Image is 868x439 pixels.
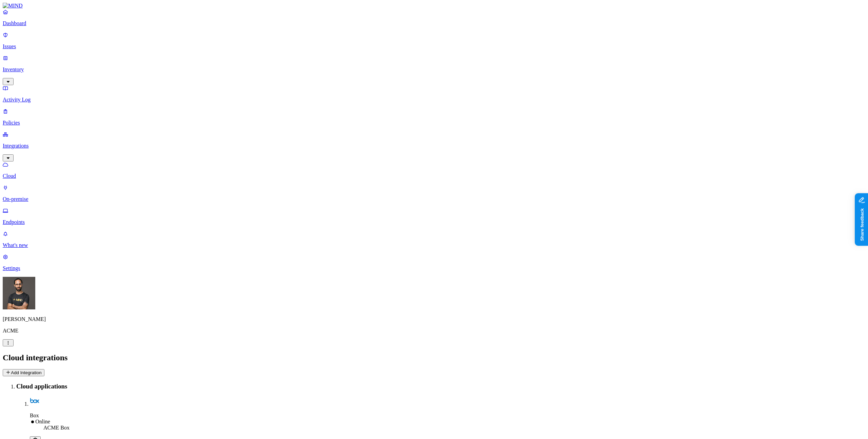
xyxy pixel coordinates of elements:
span: Online [35,419,50,424]
p: Settings [3,265,865,271]
span: Box [30,413,39,418]
p: On-premise [3,196,865,202]
button: Add Integration [3,369,44,376]
p: Cloud [3,173,865,179]
a: Integrations [3,131,865,160]
a: Dashboard [3,9,865,26]
a: Endpoints [3,208,865,225]
p: Dashboard [3,20,865,26]
a: Activity Log [3,85,865,103]
p: Policies [3,120,865,126]
a: MIND [3,3,865,9]
span: ACME Box [43,425,70,431]
h3: Cloud applications [16,383,865,390]
p: Endpoints [3,219,865,225]
p: What's new [3,242,865,248]
p: Inventory [3,66,865,73]
a: On-premise [3,185,865,202]
a: Cloud [3,161,865,179]
h2: Cloud integrations [3,353,865,362]
p: [PERSON_NAME] [3,316,865,322]
a: What's new [3,231,865,248]
a: Settings [3,254,865,271]
p: Activity Log [3,97,865,103]
a: Issues [3,32,865,50]
p: ACME [3,328,865,334]
a: Policies [3,108,865,126]
img: box [30,396,39,406]
img: Ohad Abarbanel [3,277,35,309]
a: Inventory [3,55,865,84]
img: MIND [3,3,23,9]
p: Integrations [3,143,865,149]
p: Issues [3,43,865,50]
